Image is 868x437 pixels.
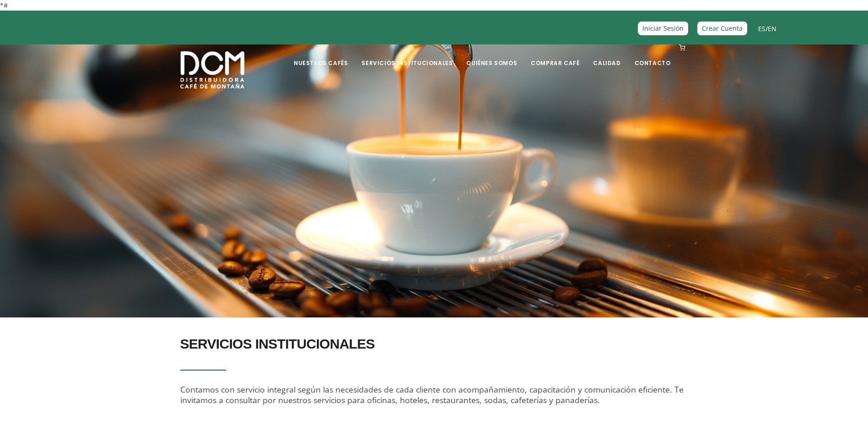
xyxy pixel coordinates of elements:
span: Contamos con servicio integral según las necesidades de cada cliente con acompañamiento, capacita... [180,384,684,405]
h2: SERVICIOS INSTITUCIONALES [180,331,688,357]
a: Servicios Institucionales [356,45,458,67]
a: Iniciar Sesión [638,22,688,35]
a: Quiénes Somos [461,45,523,67]
a: ES [758,24,766,33]
a: Crear Cuenta [697,22,747,35]
a: Nuestros Cafés [288,45,353,67]
a: Contacto [629,45,676,67]
span: / [758,23,776,34]
a: Calidad [588,45,626,67]
a: Comprar Café [525,45,585,67]
a: EN [768,24,776,33]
